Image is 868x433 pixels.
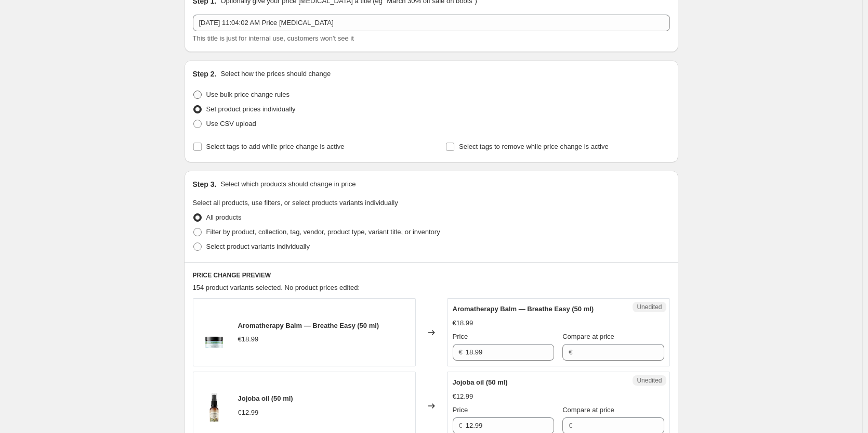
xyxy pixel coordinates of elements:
[459,143,609,150] span: Select tags to remove while price change is active
[206,143,345,150] span: Select tags to add while price change is active
[206,91,290,98] span: Use bulk price change rules
[459,348,463,356] span: €
[193,34,354,42] span: This title is just for internal use, customers won't see it
[206,213,242,221] span: All products
[238,394,293,402] span: Jojoba oil (50 ml)
[562,406,614,414] span: Compare at price
[637,303,662,311] span: Unedited
[206,228,440,236] span: Filter by product, collection, tag, vendor, product type, variant title, or inventory
[637,376,662,385] span: Unedited
[453,378,508,386] span: Jojoba oil (50 ml)
[562,333,614,340] span: Compare at price
[193,179,217,189] h2: Step 3.
[206,120,256,128] span: Use CSV upload
[193,271,670,279] h6: PRICE CHANGE PREVIEW
[193,199,398,207] span: Select all products, use filters, or select products variants individually
[453,333,468,340] span: Price
[459,422,463,429] span: €
[206,105,296,113] span: Set product prices individually
[220,179,356,189] p: Select which products should change in price
[238,334,259,345] div: €18.99
[199,390,230,422] img: 1200x900px_jojoba_oil_80x.png
[238,407,259,418] div: €12.99
[220,69,331,79] p: Select how the prices should change
[453,406,468,414] span: Price
[193,284,360,291] span: 154 product variants selected. No product prices edited:
[453,391,474,402] div: €12.99
[453,305,594,313] span: Aromatherapy Balm — Breathe Easy (50 ml)
[238,322,379,329] span: Aromatherapy Balm — Breathe Easy (50 ml)
[569,422,572,429] span: €
[569,348,572,356] span: €
[193,15,670,31] input: 30% off holiday sale
[453,318,474,328] div: €18.99
[193,69,217,79] h2: Step 2.
[206,243,310,250] span: Select product variants individually
[199,317,230,348] img: Aromatherapy_Balm_Breathe_Easy_80x.png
